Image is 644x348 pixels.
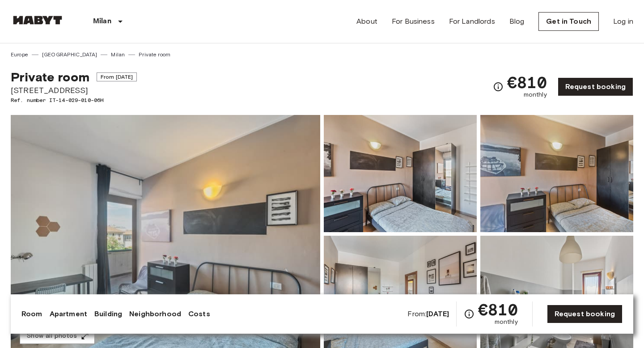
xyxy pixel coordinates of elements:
span: Private room [11,69,89,85]
span: From: [407,309,449,319]
a: Apartment [50,309,87,319]
a: For Business [392,16,435,27]
span: [STREET_ADDRESS] [11,85,137,96]
a: Log in [613,16,633,27]
span: From [DATE] [97,72,137,81]
a: Private room [139,51,170,59]
a: Neighborhood [129,309,181,319]
span: €810 [507,74,547,90]
a: Request booking [547,305,623,323]
span: monthly [495,318,518,327]
svg: Check cost overview for full price breakdown. Please note that discounts apply to new joiners onl... [464,309,475,319]
svg: Check cost overview for full price breakdown. Please note that discounts apply to new joiners onl... [493,81,504,92]
a: Building [94,309,122,319]
a: For Landlords [449,16,495,27]
b: [DATE] [426,310,449,318]
a: Europe [11,51,28,59]
span: Ref. number IT-14-029-010-06H [11,96,137,104]
a: About [356,16,377,27]
span: monthly [524,90,547,99]
p: Milan [93,16,111,27]
span: €810 [478,301,518,318]
button: Show all photos [20,328,95,344]
a: [GEOGRAPHIC_DATA] [42,51,97,59]
img: Habyt [11,16,64,25]
a: Room [21,309,42,319]
a: Costs [188,309,210,319]
a: Blog [509,16,525,27]
img: Picture of unit IT-14-029-010-06H [480,115,633,232]
a: Get in Touch [538,12,599,31]
a: Request booking [558,77,633,96]
img: Picture of unit IT-14-029-010-06H [324,115,477,232]
a: Milan [111,51,125,59]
